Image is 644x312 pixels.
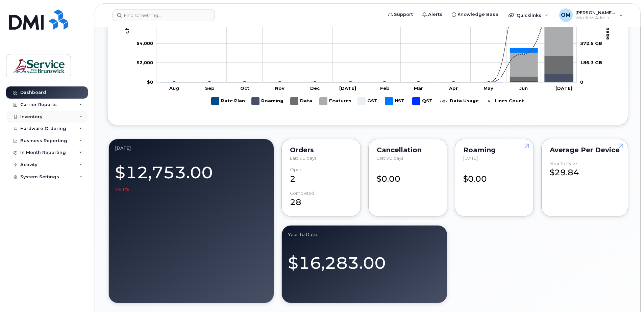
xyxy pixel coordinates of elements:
[413,95,434,108] g: QST
[290,167,302,172] div: Open
[137,60,153,65] g: $0
[358,95,378,108] g: GST
[339,85,356,91] tspan: [DATE]
[115,145,268,151] div: July 2025
[275,85,284,91] tspan: Nov
[137,41,153,46] g: $0
[377,155,403,161] span: Last 90 days
[561,11,571,19] span: OM
[449,85,458,91] tspan: Apr
[252,95,284,108] g: Roaming
[310,85,320,91] tspan: Dec
[463,155,478,161] span: [DATE]
[113,9,215,21] input: Find something...
[320,95,351,108] g: Features
[555,85,572,91] tspan: [DATE]
[380,85,390,91] tspan: Feb
[290,191,352,208] div: 28
[457,11,498,18] span: Knowledge Base
[147,79,153,85] tspan: $0
[377,167,439,185] div: $0.00
[580,79,583,85] tspan: 0
[575,15,616,21] span: Wireless Admin
[440,95,479,108] g: Data Usage
[428,11,442,18] span: Alerts
[550,161,577,166] div: Year to Date
[554,8,628,22] div: Oliveira, Michael (DNRED/MRNDE-DAAF/MAAP)
[485,95,524,108] g: Lines Count
[394,11,413,18] span: Support
[580,41,602,46] tspan: 372.5 GB
[385,95,406,108] g: HST
[550,147,620,153] div: Average per Device
[290,147,352,153] div: Orders
[377,147,439,153] div: Cancellation
[383,8,418,21] a: Support
[205,85,215,91] tspan: Sep
[575,10,616,15] span: [PERSON_NAME] (DNRED/MRNDE-DAAF/MAAP)
[124,13,130,34] tspan: Charges
[137,60,153,65] tspan: $2,000
[115,186,129,193] span: 261%
[212,95,245,108] g: Rate Plan
[212,95,524,108] g: Legend
[290,167,352,185] div: 2
[517,12,541,18] span: Quicklinks
[137,41,153,46] tspan: $4,000
[447,8,503,21] a: Knowledge Base
[519,85,528,91] tspan: Jun
[169,85,179,91] tspan: Aug
[550,161,620,179] div: $29.84
[288,232,441,237] div: Year to Date
[463,147,525,153] div: Roaming
[504,8,553,22] div: Quicklinks
[240,85,249,91] tspan: Oct
[580,60,602,65] tspan: 186.3 GB
[160,74,573,82] g: Roaming
[414,85,423,91] tspan: Mar
[291,95,313,108] g: Data
[290,155,316,161] span: Last 90 days
[288,245,441,275] div: $16,283.00
[463,167,525,185] div: $0.00
[290,191,314,196] div: completed
[160,56,573,82] g: Data
[115,159,268,193] div: $12,753.00
[418,8,447,21] a: Alerts
[484,85,493,91] tspan: May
